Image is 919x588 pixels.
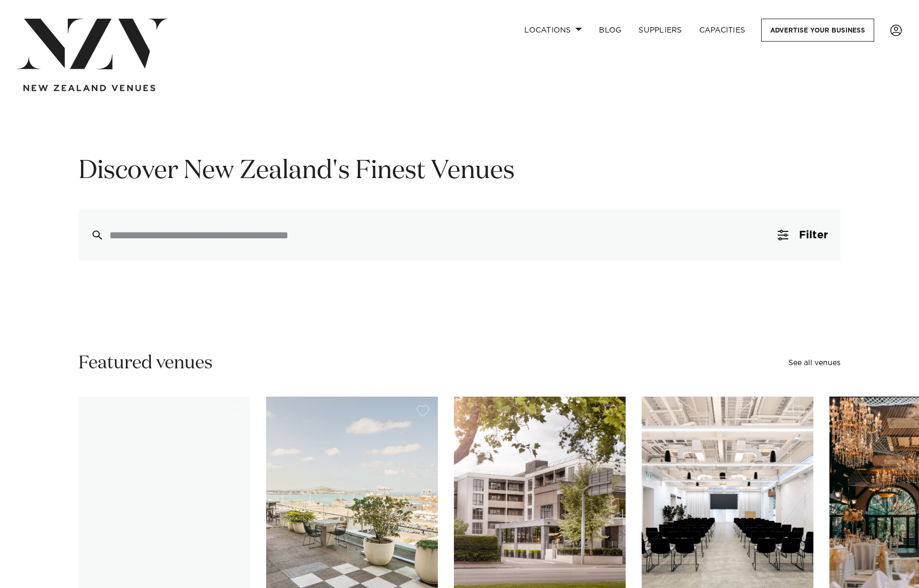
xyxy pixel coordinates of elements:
h2: Featured venues [78,351,213,375]
img: new-zealand-venues-text.png [23,85,155,92]
a: SUPPLIERS [630,19,690,42]
a: Advertise your business [761,19,874,42]
h1: Discover New Zealand's Finest Venues [78,155,841,188]
img: nzv-logo.png [17,19,168,69]
a: BLOG [590,19,630,42]
span: Filter [799,230,828,240]
a: Capacities [691,19,754,42]
a: See all venues [788,359,841,367]
a: Locations [516,19,590,42]
button: Filter [765,210,841,261]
